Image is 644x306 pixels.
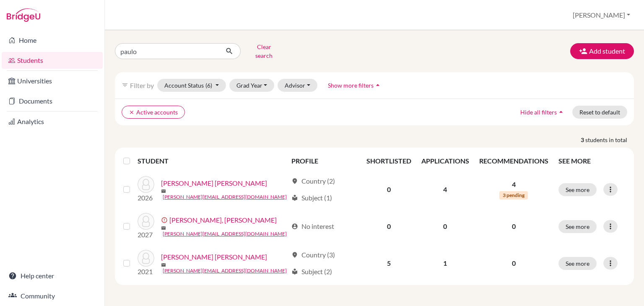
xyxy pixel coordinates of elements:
[479,258,548,268] p: 0
[416,245,474,282] td: 1
[138,267,154,277] p: 2021
[163,267,287,275] a: [PERSON_NAME][EMAIL_ADDRESS][DOMAIN_NAME]
[558,183,597,196] button: See more
[161,217,169,223] span: error_outline
[513,106,572,119] button: Hide all filtersarrow_drop_up
[321,79,389,92] button: Show more filtersarrow_drop_up
[374,81,382,89] i: arrow_drop_up
[416,151,474,171] th: APPLICATIONS
[361,245,416,282] td: 5
[169,215,277,225] a: [PERSON_NAME], [PERSON_NAME]
[585,135,634,144] span: students in total
[163,193,287,201] a: [PERSON_NAME][EMAIL_ADDRESS][DOMAIN_NAME]
[499,191,528,200] span: 3 pending
[163,230,287,238] a: [PERSON_NAME][EMAIL_ADDRESS][DOMAIN_NAME]
[291,268,298,275] span: local_library
[581,135,585,144] strong: 3
[416,208,474,245] td: 0
[328,82,374,89] span: Show more filters
[157,79,226,92] button: Account Status(6)
[161,262,166,267] span: mail
[291,194,298,201] span: local_library
[291,193,332,203] div: Subject (1)
[291,223,298,230] span: account_circle
[115,43,219,59] input: Find student by name...
[205,82,212,89] span: (6)
[161,226,166,231] span: mail
[291,252,298,258] span: location_on
[361,151,416,171] th: SHORTLISTED
[291,178,298,184] span: location_on
[291,250,335,260] div: Country (3)
[572,106,627,119] button: Reset to default
[291,267,332,277] div: Subject (2)
[129,109,135,115] i: clear
[558,257,597,270] button: See more
[7,8,40,22] img: Bridge-U
[241,40,287,62] button: Clear search
[291,176,335,186] div: Country (2)
[161,178,267,188] a: [PERSON_NAME] [PERSON_NAME]
[474,151,553,171] th: RECOMMENDATIONS
[2,32,103,49] a: Home
[569,7,634,23] button: [PERSON_NAME]
[291,221,334,231] div: No interest
[520,109,557,116] span: Hide all filters
[138,193,154,203] p: 2026
[122,106,185,119] button: clearActive accounts
[138,230,154,240] p: 2027
[558,220,597,233] button: See more
[2,288,103,304] a: Community
[2,267,103,284] a: Help center
[278,79,317,92] button: Advisor
[138,213,154,230] img: Daaboul Alvarez, Paulo
[2,52,103,69] a: Students
[122,82,128,88] i: filter_list
[138,151,286,171] th: STUDENT
[361,171,416,208] td: 0
[161,252,267,262] a: [PERSON_NAME] [PERSON_NAME]
[557,108,565,116] i: arrow_drop_up
[479,221,548,231] p: 0
[2,113,103,130] a: Analytics
[416,171,474,208] td: 4
[229,79,275,92] button: Grad Year
[138,250,154,267] img: López Tosta, Leonardo Paulo
[479,179,548,189] p: 4
[138,176,154,193] img: Coello Rodriguez, Paulo
[2,73,103,89] a: Universities
[570,43,634,59] button: Add student
[130,81,154,89] span: Filter by
[2,93,103,109] a: Documents
[553,151,631,171] th: SEE MORE
[361,208,416,245] td: 0
[161,189,166,194] span: mail
[286,151,361,171] th: PROFILE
